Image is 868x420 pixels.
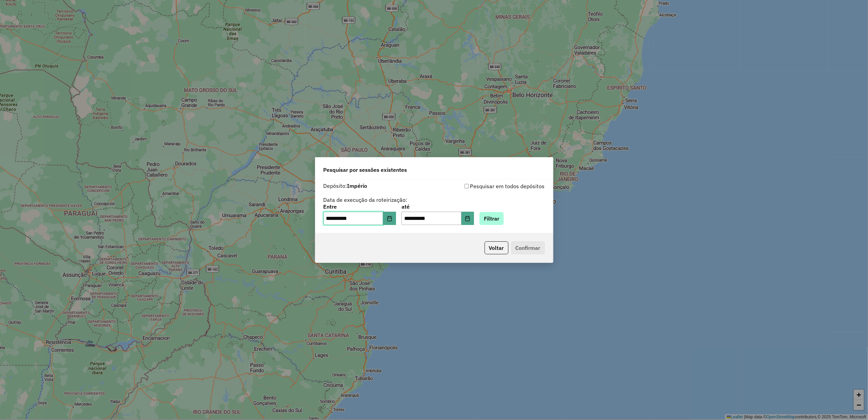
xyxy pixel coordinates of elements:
[323,196,408,204] label: Data de execução da roteirização:
[401,202,474,211] label: até
[383,212,396,225] button: Choose Date
[347,182,367,189] strong: Império
[479,212,504,225] button: Filtrar
[434,182,545,190] div: Pesquisar em todos depósitos
[485,241,508,254] button: Voltar
[323,182,367,190] label: Depósito:
[323,166,407,174] span: Pesquisar por sessões existentes
[461,212,474,225] button: Choose Date
[323,202,396,211] label: Entre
